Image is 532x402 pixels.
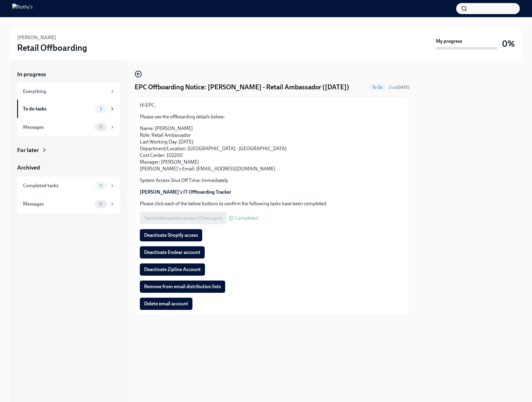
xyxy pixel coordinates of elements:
div: Messages [23,124,92,131]
a: For later [17,146,120,154]
p: Hi EPC, [140,102,404,109]
div: For later [17,146,39,154]
span: 0 [96,125,106,129]
p: Please see the offboarding details below: [140,114,404,120]
a: Archived [17,164,120,172]
div: Completed tasks [23,182,92,189]
button: Delete email account [140,298,192,310]
span: 0 [96,202,106,206]
span: 1 [96,106,106,111]
div: Messages [23,201,92,207]
a: [PERSON_NAME]'s IT Offboarding Tracker [140,189,231,195]
strong: [DATE] [396,85,410,90]
span: Delete email account [144,301,188,307]
h6: [PERSON_NAME] [17,34,56,41]
span: Deactivate Shopify access [144,232,198,238]
button: Deactivate Endear account [140,246,205,259]
span: Deactivate Zipline Account [144,266,201,273]
h4: EPC Offboarding Notice: [PERSON_NAME] - Retail Ambassador ([DATE]) [135,83,349,92]
a: In progress [17,70,120,78]
p: Please click each of the below buttons to confirm the following tasks have been completed. [140,200,404,207]
a: Messages0 [17,195,120,213]
div: Everything [23,88,107,95]
span: Completed [235,216,258,221]
a: To do tasks1 [17,100,120,118]
div: To do tasks [23,106,92,112]
p: System Access Shut Off Time: Immediately [140,177,404,184]
h3: Retail Offboarding [17,42,87,53]
p: Name: [PERSON_NAME] Role: Retail Ambassador Last Working Day: [DATE] Department/Location: [GEOGRA... [140,125,404,172]
h3: 0% [502,38,515,49]
span: To Do [369,85,386,90]
img: Rothy's [12,4,33,13]
a: Messages0 [17,118,120,136]
button: Deactivate Shopify access [140,229,202,241]
button: Deactivate Zipline Account [140,263,205,276]
span: Remove from email distribution lists [144,284,221,290]
span: Due [389,85,410,90]
a: Completed tasks0 [17,177,120,195]
button: Remove from email distribution lists [140,281,225,293]
span: 0 [96,183,106,188]
strong: My progress [436,38,462,45]
a: Everything [17,83,120,100]
span: Deactivate Endear account [144,249,200,255]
